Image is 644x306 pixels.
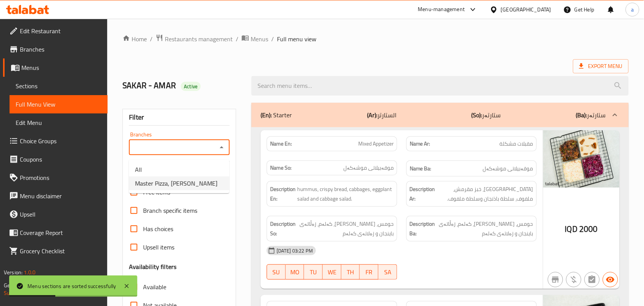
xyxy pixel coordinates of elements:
span: موقەبیلاتی موشەکەل [483,164,533,173]
p: Starter [261,110,292,120]
button: Not has choices [584,272,600,287]
button: Not branch specific item [548,272,563,287]
img: Master_Pizza_Mixed_Appeti638955339994707746.jpg [543,130,620,188]
strong: Name So: [270,164,291,172]
button: Available [603,272,618,287]
button: FR [360,264,378,280]
a: Full Menu View [10,95,108,113]
strong: Name Ar: [410,140,430,148]
span: Grocery Checklist [20,246,101,256]
strong: Name Ba: [410,164,431,173]
li: / [236,34,238,44]
h3: Availability filters [129,262,177,271]
span: hummus, crispy bread, cabbages, eggplant salad and cabbage salad. [297,185,394,203]
b: (Ar): [367,109,377,121]
button: TU [304,264,323,280]
button: Purchased item [566,272,581,287]
strong: Description Ar: [410,185,435,203]
span: Branches [20,45,101,54]
span: Menus [21,63,101,72]
a: Edit Restaurant [3,22,108,40]
span: Full Menu View [16,100,101,109]
span: TH [345,267,357,278]
span: Export Menu [573,59,629,73]
b: (So): [472,109,482,121]
a: Home [122,34,147,44]
span: Coverage Report [20,228,101,237]
strong: Description So: [270,219,296,238]
span: Mixed Appetizer [358,140,394,148]
span: Upsell items [143,243,174,252]
b: (Ba): [576,109,587,121]
span: Coupons [20,155,101,164]
span: Has choices [143,224,173,233]
a: Promotions [3,168,108,187]
span: Choice Groups [20,136,101,146]
span: TU [307,267,320,278]
input: search [251,76,629,96]
span: a [631,5,634,14]
a: Support.OpsPlatform [4,288,52,298]
a: Upsell [3,205,108,223]
span: Get support on: [4,280,39,290]
p: الستارتر [367,110,396,120]
li: / [271,34,274,44]
b: (En): [261,109,272,121]
span: Active [181,83,201,90]
span: SA [382,267,394,278]
strong: Name En: [270,140,292,148]
span: Master Pizza, [PERSON_NAME] [135,179,217,188]
span: [DATE] 03:22 PM [274,247,316,254]
span: Full menu view [277,34,316,44]
div: Menu-management [418,5,465,14]
span: موقەبیلاتی موشەکەل [343,164,394,172]
a: Coverage Report [3,223,108,242]
li: / [150,34,153,44]
div: [GEOGRAPHIC_DATA] [501,5,551,14]
nav: breadcrumb [122,34,629,44]
span: WE [326,267,338,278]
span: Edit Restaurant [20,26,101,36]
span: Free items [143,188,170,197]
a: Menus [241,34,268,44]
a: Coupons [3,150,108,168]
p: ستارتەر [472,110,501,120]
span: Promotions [20,173,101,182]
span: Version: [4,267,23,277]
a: Menu disclaimer [3,187,108,205]
button: MO [286,264,304,280]
button: TH [341,264,360,280]
a: Restaurants management [156,34,233,44]
span: حومس، نانی کریسپی، کەلەم، زەڵاتەی باینجان و زەلاتەی کەلەم [437,219,533,238]
span: IQD [565,222,578,236]
span: Branch specific items [143,206,197,215]
span: Export Menu [579,62,623,71]
a: Edit Menu [10,113,108,132]
strong: Description Ba: [410,219,435,238]
span: FR [363,267,375,278]
span: 1.0.0 [24,267,35,277]
div: Active [181,82,201,91]
span: حمص، خبز مقرمش، ملفوف، سلطة باذنجان وسلطة ملفوف. [437,185,533,203]
span: مقبلات مشكلة [500,140,533,148]
span: SU [270,267,283,278]
a: Branches [3,40,108,58]
span: Sections [16,81,101,91]
span: 2000 [579,222,598,236]
span: Edit Menu [16,118,101,127]
span: Restaurants management [165,34,233,44]
span: Upsell [20,210,101,219]
span: Menus [251,34,268,44]
p: ستارتەر [576,110,606,120]
span: MO [289,267,301,278]
span: Available [143,282,166,291]
h2: SAKAR - AMAR [122,80,242,91]
button: Close [216,142,227,153]
a: Grocery Checklist [3,242,108,260]
button: SU [267,264,286,280]
a: Choice Groups [3,132,108,150]
a: Menus [3,58,108,77]
div: Menu sections are sorted successfully [27,282,116,290]
span: Menu disclaimer [20,191,101,201]
strong: Description En: [270,185,296,203]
